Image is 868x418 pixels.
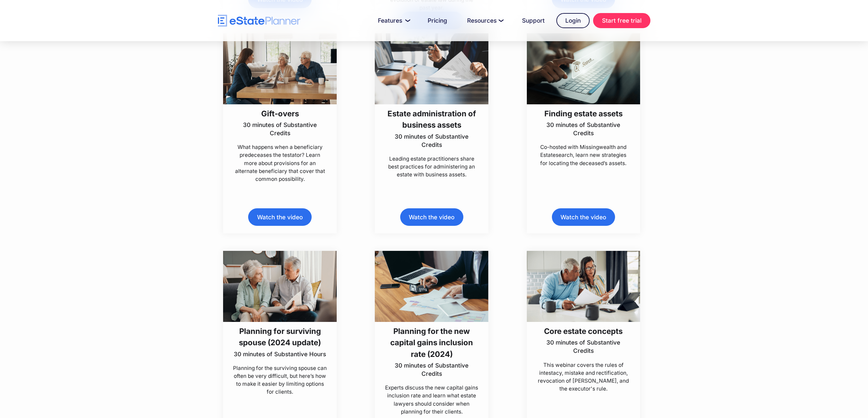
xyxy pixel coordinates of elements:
[233,325,327,348] h3: Planning for surviving spouse (2024 update)
[536,338,631,355] p: 30 minutes of Substantive Credits
[400,208,463,226] a: Watch the video
[223,251,337,396] a: Planning for surviving spouse (2024 update)30 minutes of Substantive HoursPlanning for the surviv...
[419,14,455,27] a: Pricing
[514,14,553,27] a: Support
[527,251,640,393] a: Core estate concepts30 minutes of Substantive CreditsThis webinar covers the rules of intestacy, ...
[536,361,631,393] p: This webinar covers the rules of intestacy, mistake and rectification, revocation of [PERSON_NAME...
[527,33,640,167] a: Finding estate assets30 minutes of Substantive CreditsCo-hosted with Missingwealth and Estatesear...
[536,121,631,137] p: 30 minutes of Substantive Credits
[552,208,615,226] a: Watch the video
[233,143,327,183] p: What happens when a beneficiary predeceases the testator? Learn more about provisions for an alte...
[384,155,479,178] p: Leading estate practitioners share best practices for administering an estate with business assets.
[248,208,311,226] a: Watch the video
[375,33,488,178] a: Estate administration of business assets30 minutes of Substantive CreditsLeading estate practitio...
[218,15,300,27] a: home
[375,251,488,416] a: Planning for the new capital gains inclusion rate (2024)30 minutes of Substantive CreditsExperts ...
[384,108,479,131] h3: Estate administration of business assets
[593,13,650,28] a: Start free trial
[233,121,327,137] p: 30 minutes of Substantive Credits
[233,364,327,396] p: Planning for the surviving spouse can often be very difficult, but here’s how to make it easier b...
[233,108,327,119] h3: Gift-overs
[536,325,631,337] h3: Core estate concepts
[384,384,479,416] p: Experts discuss the new capital gains inclusion rate and learn what estate lawyers should conside...
[536,108,631,119] h3: Finding estate assets
[384,325,479,360] h3: Planning for the new capital gains inclusion rate (2024)
[556,13,590,28] a: Login
[233,350,327,358] p: 30 minutes of Substantive Hours
[223,33,337,183] a: Gift-overs30 minutes of Substantive CreditsWhat happens when a beneficiary predeceases the testat...
[384,132,479,149] p: 30 minutes of Substantive Credits
[384,361,479,378] p: 30 minutes of Substantive Credits
[536,143,631,167] p: Co-hosted with Missingwealth and Estatesearch, learn new strategies for locating the deceased’s a...
[370,14,416,27] a: Features
[459,14,510,27] a: Resources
